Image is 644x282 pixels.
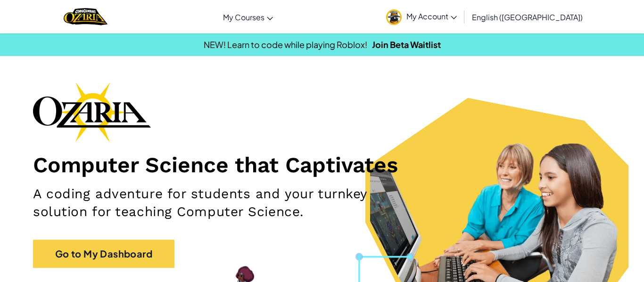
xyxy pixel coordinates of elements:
span: NEW! Learn to code while playing Roblox! [204,39,367,50]
span: English ([GEOGRAPHIC_DATA]) [472,12,583,22]
a: Join Beta Waitlist [372,39,441,50]
span: My Courses [223,12,264,22]
h1: Computer Science that Captivates [33,152,611,178]
a: English ([GEOGRAPHIC_DATA]) [467,4,587,30]
span: My Account [406,11,457,21]
img: Ozaria branding logo [33,82,151,142]
h2: A coding adventure for students and your turnkey solution for teaching Computer Science. [33,185,420,221]
a: My Courses [218,4,278,30]
img: Home [64,7,107,26]
a: Ozaria by CodeCombat logo [64,7,107,26]
img: avatar [386,9,402,25]
a: My Account [381,2,462,32]
a: Go to My Dashboard [33,240,174,268]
